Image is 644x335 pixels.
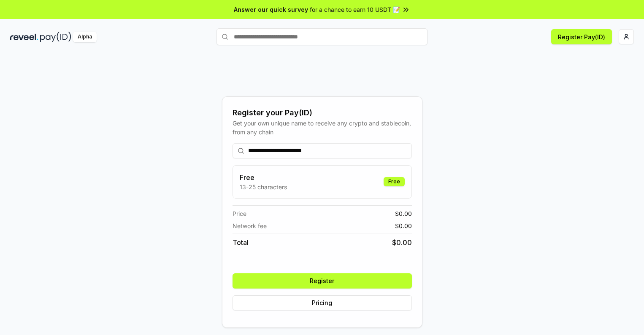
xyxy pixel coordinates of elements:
[73,32,97,42] div: Alpha
[234,5,308,14] span: Answer our quick survey
[233,107,412,119] div: Register your Pay(ID)
[233,273,412,289] button: Register
[395,209,412,218] span: $ 0.00
[395,221,412,230] span: $ 0.00
[40,32,71,42] img: pay_id
[233,119,412,136] div: Get your own unique name to receive any crypto and stablecoin, from any chain
[240,182,287,191] p: 13-25 characters
[10,32,38,42] img: reveel_dark
[392,237,412,248] span: $ 0.00
[240,172,287,182] h3: Free
[233,237,249,248] span: Total
[233,221,267,230] span: Network fee
[384,177,405,186] div: Free
[310,5,400,14] span: for a chance to earn 10 USDT 📝
[551,29,612,44] button: Register Pay(ID)
[233,209,246,218] span: Price
[233,295,412,310] button: Pricing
